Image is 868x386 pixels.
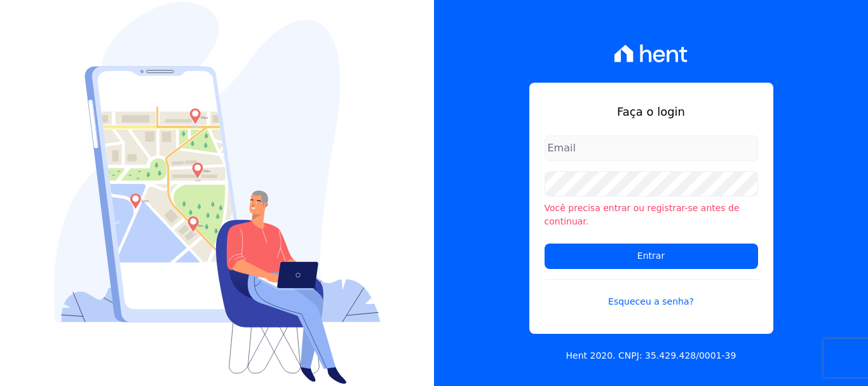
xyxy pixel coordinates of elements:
[545,279,758,308] a: Esqueceu a senha?
[545,135,758,161] input: Email
[545,103,758,120] h1: Faça o login
[545,202,758,228] li: Você precisa entrar ou registrar-se antes de continuar.
[54,2,381,384] img: Login
[566,349,736,362] p: Hent 2020. CNPJ: 35.429.428/0001-39
[545,244,758,269] input: Entrar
